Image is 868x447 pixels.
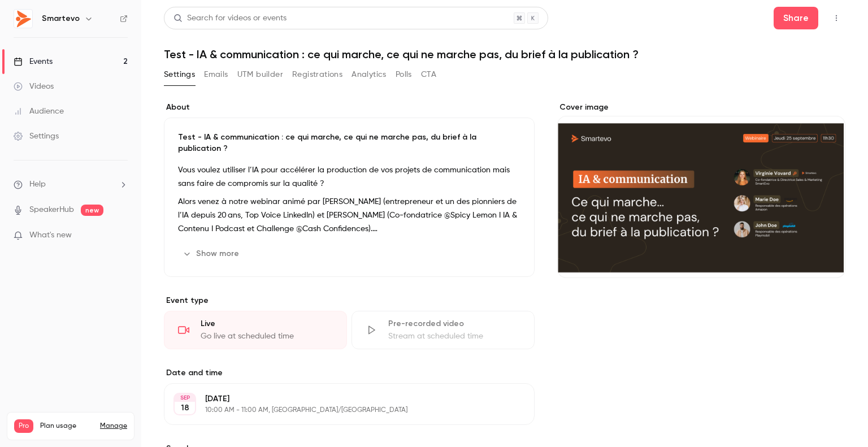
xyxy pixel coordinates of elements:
[388,331,520,342] div: Stream at scheduled time
[14,81,54,92] div: Videos
[14,56,53,67] div: Events
[774,7,818,29] button: Share
[81,205,103,216] span: new
[205,406,475,415] p: 10:00 AM - 11:00 AM, [GEOGRAPHIC_DATA]/[GEOGRAPHIC_DATA]
[557,102,845,278] section: Cover image
[421,66,436,84] button: CTA
[351,311,535,349] div: Pre-recorded videoStream at scheduled time
[164,295,535,306] p: Event type
[204,66,228,84] button: Emails
[201,318,333,329] div: Live
[175,394,195,402] div: SEP
[164,311,347,349] div: LiveGo live at scheduled time
[29,204,74,216] a: SpeakerHub
[14,419,33,433] span: Pro
[178,195,520,236] p: Alors venez à notre webinar animé par [PERSON_NAME] (entrepreneur et un des pionniers de l’IA dep...
[181,402,189,414] p: 18
[178,245,246,263] button: Show more
[100,422,127,431] a: Manage
[164,102,535,113] label: About
[205,393,475,405] p: [DATE]
[29,179,46,190] span: Help
[164,66,195,84] button: Settings
[557,102,845,113] label: Cover image
[237,66,283,84] button: UTM builder
[396,66,412,84] button: Polls
[164,367,535,379] label: Date and time
[164,47,845,61] h1: Test - IA & communication : ce qui marche, ce qui ne marche pas, du brief à la publication ?
[388,318,520,329] div: Pre-recorded video
[42,13,80,24] h6: Smartevo
[29,229,72,241] span: What's new
[14,131,59,142] div: Settings
[114,231,128,241] iframe: Noticeable Trigger
[14,10,32,28] img: Smartevo
[201,331,333,342] div: Go live at scheduled time
[292,66,342,84] button: Registrations
[351,66,387,84] button: Analytics
[14,179,128,190] li: help-dropdown-opener
[178,163,520,190] p: Vous voulez utiliser l’IA pour accélérer la production de vos projets de communication mais sans ...
[173,12,287,24] div: Search for videos or events
[14,106,64,117] div: Audience
[40,422,93,431] span: Plan usage
[178,132,520,154] p: Test - IA & communication : ce qui marche, ce qui ne marche pas, du brief à la publication ?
